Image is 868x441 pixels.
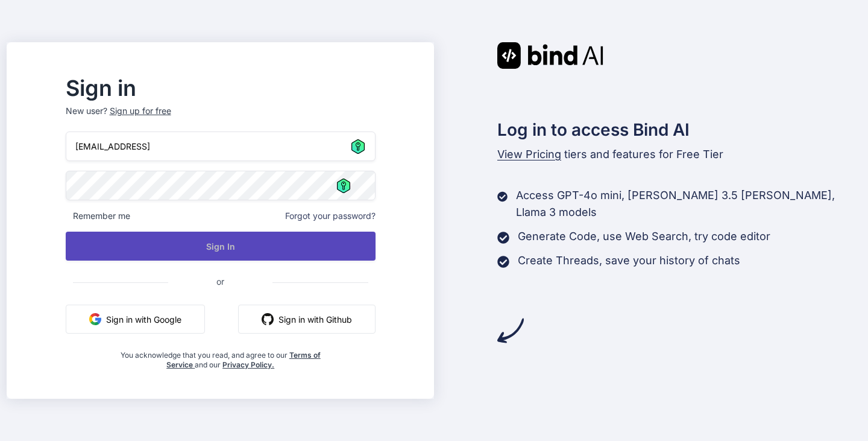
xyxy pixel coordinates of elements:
[285,210,376,222] span: Forgot your password?
[222,360,274,369] a: Privacy Policy.
[497,117,861,142] h2: Log in to access Bind AI
[66,210,130,222] span: Remember me
[89,313,101,325] img: google
[516,187,861,221] p: Access GPT-4o mini, [PERSON_NAME] 3.5 [PERSON_NAME], Llama 3 models
[518,252,740,269] p: Create Threads, save your history of chats
[497,42,603,69] img: Bind AI logo
[238,305,376,334] button: Sign in with Github
[66,232,376,261] button: Sign In
[497,148,561,160] span: View Pricing
[497,317,524,344] img: arrow
[518,228,770,245] p: Generate Code, use Web Search, try code editor
[166,351,321,369] a: Terms of Service
[66,78,376,98] h2: Sign in
[66,305,205,334] button: Sign in with Google
[66,105,376,132] p: New user?
[110,105,171,117] div: Sign up for free
[497,146,861,163] p: tiers and features for Free Tier
[168,267,272,296] span: or
[66,132,376,161] input: Login or Email
[262,313,274,325] img: github
[117,343,324,370] div: You acknowledge that you read, and agree to our and our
